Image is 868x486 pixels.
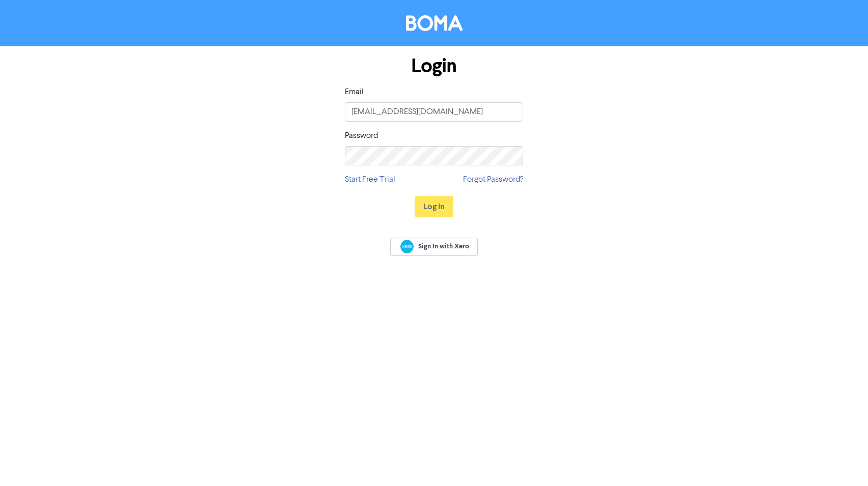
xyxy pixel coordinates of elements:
[345,174,395,186] a: Start Free Trial
[406,15,463,31] img: BOMA Logo
[345,86,364,98] label: Email
[400,240,414,253] img: Xero logo
[418,242,469,251] span: Sign In with Xero
[390,238,478,255] a: Sign In with Xero
[345,54,523,78] h1: Login
[463,174,523,186] a: Forgot Password?
[345,130,378,142] label: Password
[415,196,453,217] button: Log In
